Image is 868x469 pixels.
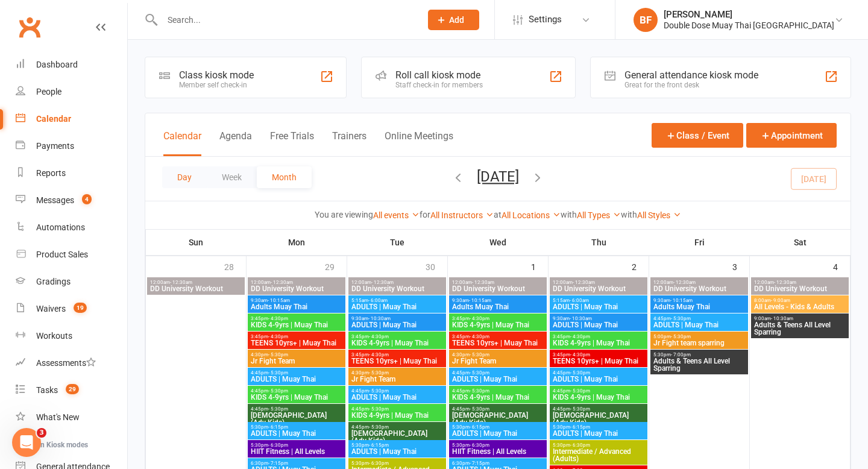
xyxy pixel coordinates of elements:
span: 12:00am [351,280,444,285]
span: ADULTS | Muay Thai [451,430,544,437]
div: Gradings [36,277,71,286]
span: - 9:00am [771,298,790,303]
a: What's New [16,404,127,431]
span: - 5:30pm [470,388,489,394]
span: Adults Muay Thai [250,303,343,310]
a: Tasks 29 [16,377,127,404]
span: - 7:00pm [671,352,691,357]
span: 4:45pm [552,406,645,412]
span: 12:00am [451,280,544,285]
span: 4:45pm [351,424,444,430]
span: - 12:30am [472,280,494,285]
span: - 5:30pm [369,424,389,430]
button: Free Trials [270,130,314,156]
div: General attendance kiosk mode [624,69,758,81]
span: Adults & Teens All Level Sparring [753,321,846,336]
button: Online Meetings [385,130,453,156]
span: - 6:30pm [570,442,590,448]
span: 3:45pm [451,316,544,321]
span: DD University Workout [753,285,846,292]
div: 28 [224,256,246,276]
span: - 6:15pm [369,442,389,448]
a: Dashboard [16,51,127,78]
span: ADULTS | Muay Thai [250,430,343,437]
span: - 10:30am [570,316,592,321]
a: Payments [16,133,127,160]
span: Jr Fight team sparring [653,339,746,347]
div: [PERSON_NAME] [664,9,834,20]
a: Automations [16,214,127,241]
span: 5:30pm [351,442,444,448]
button: [DATE] [477,168,519,185]
input: Search... [159,11,412,28]
span: KIDS 4-9yrs | Muay Thai [451,394,544,401]
span: ADULTS | Muay Thai [351,321,444,329]
span: 3:45pm [552,352,645,357]
span: ADULTS | Muay Thai [552,321,645,329]
span: 5:30pm [552,442,645,448]
span: 3:45pm [351,352,444,357]
span: - 5:30pm [470,352,489,357]
div: Staff check-in for members [395,81,483,89]
span: - 12:30am [573,280,595,285]
span: Adults Muay Thai [451,303,544,310]
button: Month [257,166,312,188]
span: - 4:30pm [369,352,389,357]
span: TEENS 10yrs+ | Muay Thai [351,357,444,365]
button: Day [162,166,207,188]
th: Mon [247,230,347,255]
span: - 12:30am [271,280,293,285]
span: 5:30pm [351,461,444,466]
div: Automations [36,222,85,232]
span: Add [449,15,464,25]
button: Agenda [219,130,252,156]
span: 4:45pm [250,406,343,412]
span: 4 [82,194,92,204]
span: ADULTS | Muay Thai [451,376,544,383]
span: KIDS 4-9yrs | Muay Thai [250,321,343,329]
span: - 5:30pm [369,388,389,394]
span: 4:45pm [451,406,544,412]
span: - 5:30pm [268,388,288,394]
span: Adults Muay Thai [653,303,746,310]
span: TEENS 10yrs+ | Muay Thai [451,339,544,347]
strong: You are viewing [315,210,373,219]
a: Waivers 19 [16,295,127,323]
span: 4:45pm [250,388,343,394]
span: - 6:00am [570,298,589,303]
span: - 12:30am [774,280,796,285]
span: - 6:15pm [470,424,489,430]
button: Trainers [332,130,366,156]
span: 5:30pm [451,424,544,430]
span: 4:30pm [451,352,544,357]
strong: at [494,210,502,219]
span: KIDS 4-9yrs | Muay Thai [552,394,645,401]
span: 3:45pm [451,334,544,339]
div: Reports [36,168,66,178]
span: 4:45pm [250,370,343,376]
span: - 5:30pm [570,370,590,376]
span: - 4:30pm [268,316,288,321]
span: [DEMOGRAPHIC_DATA] (Adv Kids) [552,412,645,426]
span: - 5:30pm [369,406,389,412]
a: Calendar [16,105,127,133]
span: - 7:15pm [268,461,288,466]
span: KIDS 4-9yrs | Muay Thai [451,321,544,329]
th: Wed [448,230,549,255]
span: ADULTS | Muay Thai [552,376,645,383]
span: - 12:30am [371,280,394,285]
span: 5:15am [351,298,444,303]
span: ADULTS | Muay Thai [250,376,343,383]
span: 9:30am [250,298,343,303]
span: - 5:30pm [268,370,288,376]
span: HIIT Fitness | All Levels [451,448,544,455]
span: - 4:30pm [570,352,590,357]
span: 29 [66,384,79,394]
span: 12:00am [653,280,746,285]
iframe: Intercom live chat [12,428,41,457]
button: Class / Event [652,123,743,148]
a: Messages 4 [16,187,127,214]
span: - 10:30am [771,316,793,321]
button: Week [207,166,257,188]
span: ADULTS | Muay Thai [552,303,645,310]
